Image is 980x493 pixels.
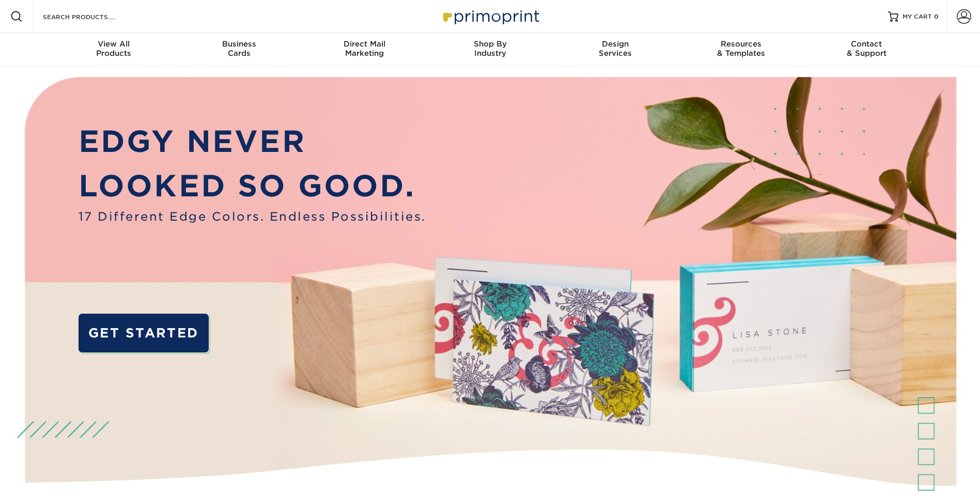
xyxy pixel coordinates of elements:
[903,12,932,21] span: MY CART
[427,39,553,58] div: Industry
[79,314,209,352] a: GET STARTED
[302,39,427,58] div: Marketing
[51,39,177,58] div: Products
[79,208,426,225] span: 17 Different Edge Colors. Endless Possibilities.
[79,164,426,208] p: LOOKED SO GOOD.
[302,33,427,66] a: Direct MailMarketing
[427,33,553,66] a: Shop ByIndustry
[427,39,553,49] span: Shop By
[553,39,678,49] span: Design
[804,39,929,49] span: Contact
[42,10,143,23] input: SEARCH PRODUCTS.....
[804,33,929,66] a: Contact& Support
[804,39,929,58] div: & Support
[176,33,302,66] a: BusinessCards
[678,39,804,58] div: & Templates
[678,39,804,49] span: Resources
[553,39,678,58] div: Services
[176,39,302,49] span: Business
[553,33,678,66] a: DesignServices
[176,39,302,58] div: Cards
[302,39,427,49] span: Direct Mail
[51,39,177,49] span: View All
[51,33,177,66] a: View AllProducts
[79,119,426,163] p: EDGY NEVER
[934,13,939,20] span: 0
[439,5,542,27] img: Primoprint
[678,33,804,66] a: Resources& Templates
